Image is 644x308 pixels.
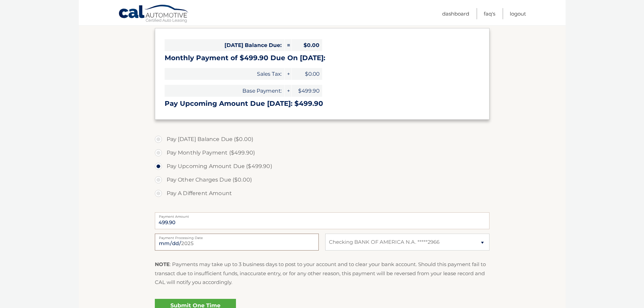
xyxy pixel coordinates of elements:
[155,261,170,267] strong: NOTE
[292,39,322,51] span: $0.00
[155,212,490,218] label: Payment Amount
[165,68,284,80] span: Sales Tax:
[292,68,322,80] span: $0.00
[292,85,322,97] span: $499.90
[155,133,490,146] label: Pay [DATE] Balance Due ($0.00)
[155,234,319,239] label: Payment Processing Date
[155,173,490,187] label: Pay Other Charges Due ($0.00)
[165,99,480,108] h3: Pay Upcoming Amount Due [DATE]: $499.90
[155,234,319,251] input: Payment Date
[155,160,490,173] label: Pay Upcoming Amount Due ($499.90)
[155,212,490,229] input: Payment Amount
[165,54,480,62] h3: Monthly Payment of $499.90 Due On [DATE]:
[510,8,526,19] a: Logout
[285,85,291,97] span: +
[484,8,495,19] a: FAQ's
[285,68,291,80] span: +
[165,39,284,51] span: [DATE] Balance Due:
[155,187,490,200] label: Pay A Different Amount
[155,146,490,160] label: Pay Monthly Payment ($499.90)
[285,39,291,51] span: =
[118,4,189,24] a: Cal Automotive
[165,85,284,97] span: Base Payment:
[155,260,490,287] p: : Payments may take up to 3 business days to post to your account and to clear your bank account....
[442,8,469,19] a: Dashboard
